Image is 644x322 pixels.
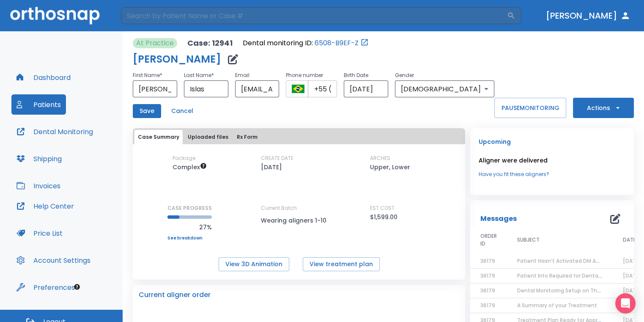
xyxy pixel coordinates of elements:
p: Wearing aligners 1-10 [261,215,337,226]
button: Dental Monitoring [11,121,98,142]
button: Case Summary [134,130,183,144]
button: Dashboard [11,67,76,88]
input: Choose date, selected date is Aug 31, 2025 [344,80,388,97]
span: [DATE] [623,257,641,264]
a: 6508-B9EF-Z [315,38,359,48]
span: [DATE] [623,287,641,294]
button: View 3D Animation [219,257,289,271]
span: [DATE] [623,272,641,279]
p: Birth Date [344,70,388,80]
div: Tooltip anchor [73,283,81,291]
a: Have you fit these aligners? [479,171,625,178]
button: Uploaded files [184,130,232,144]
button: Actions [573,98,634,118]
p: Upper, Lower [370,162,410,172]
span: 36179 [480,287,495,294]
p: At Practice [136,38,174,48]
p: Package [173,154,195,162]
p: 27% [167,222,212,232]
p: Case: 12941 [187,38,233,48]
p: Current Batch [261,204,337,212]
input: Search by Patient Name or Case # [121,7,507,24]
div: Open patient in dental monitoring portal [243,38,369,48]
span: A Summary of your Treatment [517,302,597,309]
button: Help Center [11,196,79,216]
p: Phone number [286,70,337,80]
img: Orthosnap [10,7,100,24]
button: [PERSON_NAME] [543,8,634,23]
button: PAUSEMONITORING [494,98,566,118]
p: Messages [480,214,517,224]
span: 36179 [480,302,495,309]
button: Rx Form [233,130,261,144]
button: Cancel [168,104,197,118]
p: Last Name * [184,70,228,80]
p: Gender [395,70,494,80]
span: ORDER ID [480,232,497,248]
p: EST COST [370,204,395,212]
button: View treatment plan [303,257,380,271]
span: Patient Hasn’t Activated DM App yet! [517,257,614,264]
p: Dental monitoring ID: [243,38,313,48]
p: [DATE] [261,162,282,172]
p: ARCHES [370,154,390,162]
button: Save [133,104,161,118]
input: Last Name [184,80,228,97]
p: First Name * [133,70,177,80]
button: Invoices [11,176,66,196]
button: Shipping [11,149,67,169]
h1: [PERSON_NAME] [133,54,221,64]
div: tabs [134,130,463,144]
span: SUBJECT [517,236,540,244]
div: Open Intercom Messenger [615,293,636,314]
input: Email [235,80,280,97]
button: Preferences [11,277,80,297]
span: 36179 [480,272,495,279]
span: DATE [623,236,636,244]
p: CASE PROGRESS [167,204,212,212]
button: Account Settings [11,250,96,270]
input: Phone number [308,80,337,97]
button: Select country [292,83,304,95]
span: Up to 50 Steps (100 aligners) [173,163,207,171]
p: Upcoming [479,137,625,147]
button: Price List [11,223,68,243]
div: [DEMOGRAPHIC_DATA] [395,80,494,97]
p: Aligner were delivered [479,155,625,165]
input: First Name [133,80,177,97]
span: Patient Info Required for DentalMonitoring! [517,272,629,279]
a: See breakdown [167,236,212,241]
span: Dental Monitoring Setup on The Delivery Day [517,287,634,294]
span: 36179 [480,257,495,264]
p: $1,599.00 [370,212,397,222]
button: Patients [11,94,66,115]
p: Current aligner order [139,290,211,300]
p: Email [235,70,280,80]
p: CREATE DATE [261,154,293,162]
